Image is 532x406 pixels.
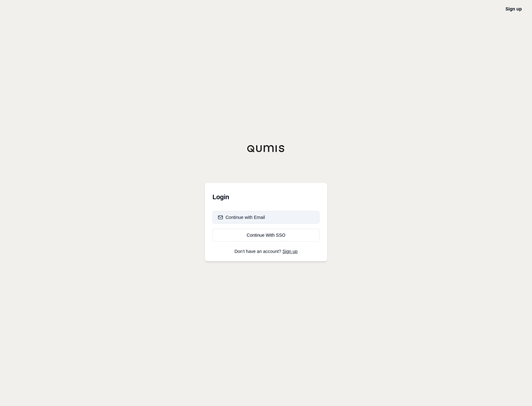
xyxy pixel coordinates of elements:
[212,211,320,224] button: Continue with Email
[218,214,265,220] div: Continue with Email
[283,249,298,254] a: Sign up
[218,232,314,238] div: Continue With SSO
[212,191,320,203] h3: Login
[212,249,320,254] p: Don't have an account?
[506,6,522,11] a: Sign up
[247,145,285,152] img: Qumis
[212,229,320,241] a: Continue With SSO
